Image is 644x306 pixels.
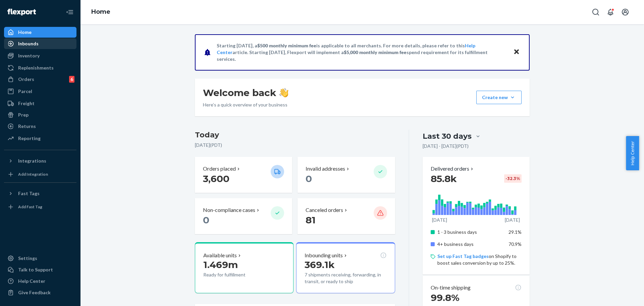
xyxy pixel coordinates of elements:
p: On-time shipping [431,284,471,292]
button: Close Navigation [63,5,76,19]
button: Fast Tags [4,188,76,199]
button: Orders placed 3,600 [195,157,292,193]
h1: Welcome back [203,87,288,99]
button: Give Feedback [4,287,76,298]
p: 4+ business days [437,241,503,248]
a: Settings [4,253,76,264]
div: Returns [18,123,36,130]
div: Last 30 days [423,131,472,141]
a: Add Integration [4,169,76,180]
p: Inbounding units [305,252,343,259]
button: Create new [476,91,522,104]
button: Available units1.469mReady for fulfillment [195,242,293,293]
a: Home [4,27,76,38]
button: Open Search Box [589,5,602,19]
div: Orders [18,76,34,83]
p: Available units [203,252,237,259]
div: 6 [69,76,74,83]
a: Replenishments [4,62,76,73]
p: Ready for fulfillment [203,271,265,278]
a: Talk to Support [4,264,76,275]
p: on Shopify to boost sales conversion by up to 25%. [437,253,522,266]
span: 81 [306,214,316,226]
div: Settings [18,255,37,262]
span: 0 [306,173,312,184]
div: Fast Tags [18,190,40,197]
div: Integrations [18,158,46,164]
a: Reporting [4,133,76,144]
a: Inbounds [4,38,76,49]
span: 369.1k [305,259,335,270]
p: Here’s a quick overview of your business [203,101,288,108]
span: 70.9% [508,241,522,247]
button: Canceled orders 81 [298,198,395,234]
div: Inbounds [18,40,39,47]
p: [DATE] - [DATE] ( PDT ) [423,143,469,149]
div: Give Feedback [18,289,51,296]
a: Help Center [4,276,76,287]
span: 29.1% [508,229,522,235]
div: Replenishments [18,64,54,71]
button: Open notifications [604,5,617,19]
p: 7 shipments receiving, forwarding, in transit, or ready to ship [305,271,386,285]
button: Open account menu [619,5,632,19]
p: Orders placed [203,165,236,173]
div: Reporting [18,135,41,142]
div: Help Center [18,278,45,285]
button: Help Center [626,136,639,170]
span: $500 monthly minimum fee [257,43,316,48]
button: Close [512,47,521,57]
p: [DATE] [432,217,447,223]
div: Talk to Support [18,266,53,273]
button: Inbounding units369.1k7 shipments receiving, forwarding, in transit, or ready to ship [296,242,395,293]
p: [DATE] [505,217,520,223]
a: Freight [4,98,76,109]
div: Prep [18,112,29,118]
a: Returns [4,121,76,132]
p: 1 - 3 business days [437,229,503,235]
h3: Today [195,130,395,140]
a: Orders6 [4,74,76,85]
img: hand-wave emoji [279,88,288,97]
div: -32.3 % [504,174,522,183]
p: Invalid addresses [306,165,345,173]
div: Add Fast Tag [18,204,42,210]
a: Home [91,8,110,15]
span: 0 [203,214,209,226]
div: Home [18,29,32,36]
span: 1.469m [203,259,238,270]
div: Parcel [18,88,32,95]
button: Non-compliance cases 0 [195,198,292,234]
div: Add Integration [18,171,48,177]
img: Flexport logo [7,9,36,15]
div: Freight [18,100,35,107]
p: [DATE] ( PDT ) [195,142,395,148]
p: Canceled orders [306,206,343,214]
a: Add Fast Tag [4,202,76,212]
button: Delivered orders [431,165,475,173]
p: Non-compliance cases [203,206,255,214]
button: Invalid addresses 0 [298,157,395,193]
p: Starting [DATE], a is applicable to all merchants. For more details, please refer to this article... [217,42,507,62]
a: Prep [4,110,76,120]
span: 3,600 [203,173,229,184]
span: $5,000 monthly minimum fee [344,49,407,55]
button: Integrations [4,156,76,166]
span: 99.8% [431,292,460,303]
div: Inventory [18,52,40,59]
span: 85.8k [431,173,457,184]
a: Inventory [4,50,76,61]
a: Set up Fast Tag badges [437,253,489,259]
a: Parcel [4,86,76,97]
ol: breadcrumbs [86,2,116,22]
